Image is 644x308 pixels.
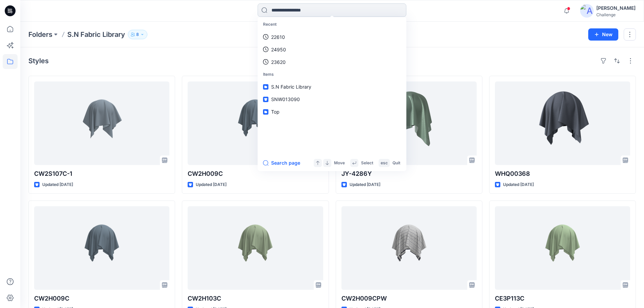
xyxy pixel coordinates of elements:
a: CW2S107C-1 [34,81,169,165]
div: [PERSON_NAME] [596,4,636,12]
p: CW2H103C [188,294,323,303]
p: CW2H009C [34,294,169,303]
p: esc [381,160,388,167]
span: SNW013090 [271,96,300,102]
p: CE3P113C [495,294,630,303]
a: JY-4286Y [341,81,477,165]
img: avatar [580,4,594,18]
p: WHQ00368 [495,169,630,179]
a: 22610 [259,31,405,43]
a: SNW013090 [259,93,405,105]
p: Updated [DATE] [42,181,73,188]
a: 24950 [259,43,405,56]
a: CW2H103C [188,206,323,290]
a: CW2H009C [188,81,323,165]
a: CW2H009C [34,206,169,290]
span: Top [271,109,280,115]
p: 24950 [271,46,286,53]
p: Select [361,160,373,167]
p: CW2S107C-1 [34,169,169,179]
p: Updated [DATE] [196,181,226,188]
p: 22610 [271,33,285,41]
p: Items [259,68,405,81]
p: Move [334,160,345,167]
p: Updated [DATE] [350,181,380,188]
span: S.N Fabric Library [271,84,311,90]
p: Updated [DATE] [503,181,534,188]
p: S.N Fabric Library [67,30,125,39]
div: Challenge [596,12,636,17]
button: 8 [128,30,147,39]
a: 23620 [259,56,405,68]
p: CW2H009C [188,169,323,179]
a: CE3P113C [495,206,630,290]
button: Search page [263,159,300,167]
a: Top [259,105,405,118]
p: JY-4286Y [341,169,477,179]
p: 23620 [271,58,286,66]
a: CW2H009CPW [341,206,477,290]
a: Folders [28,30,52,39]
p: 8 [136,31,139,38]
h4: Styles [28,57,49,65]
p: Recent [259,18,405,31]
a: WHQ00368 [495,81,630,165]
button: New [588,28,618,41]
p: Quit [392,160,400,167]
a: S.N Fabric Library [259,80,405,93]
p: CW2H009CPW [341,294,477,303]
